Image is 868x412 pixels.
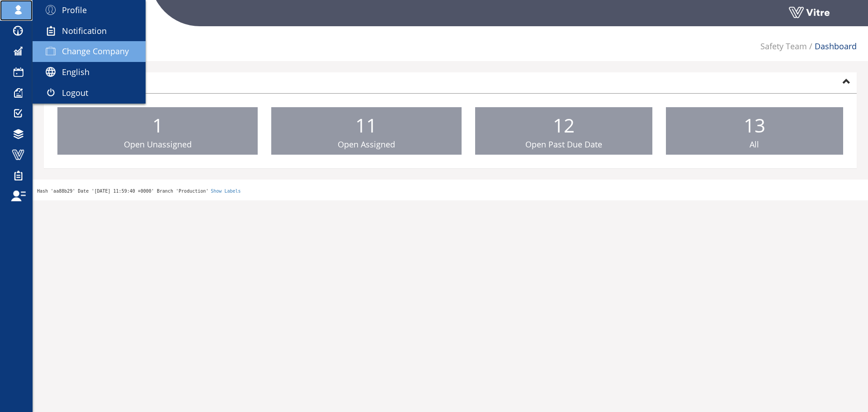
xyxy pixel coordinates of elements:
[760,41,807,52] a: Safety Team
[152,112,163,138] span: 1
[33,21,146,42] a: Notification
[62,46,129,57] span: Change Company
[355,112,377,138] span: 11
[744,112,765,138] span: 13
[33,41,146,62] a: Change Company
[62,25,107,36] span: Notification
[62,87,88,98] span: Logout
[211,189,241,194] a: Show Labels
[62,66,90,77] span: English
[124,139,192,150] span: Open Unassigned
[33,62,146,83] a: English
[37,189,208,194] span: Hash 'aa88b29' Date '[DATE] 11:59:40 +0000' Branch 'Production'
[57,107,258,155] a: 1 Open Unassigned
[33,83,146,104] a: Logout
[807,41,857,52] li: Dashboard
[666,107,843,155] a: 13 All
[750,139,759,150] span: All
[525,139,602,150] span: Open Past Due Date
[338,139,395,150] span: Open Assigned
[475,107,652,155] a: 12 Open Past Due Date
[271,107,461,155] a: 11 Open Assigned
[553,112,575,138] span: 12
[62,5,87,15] span: Profile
